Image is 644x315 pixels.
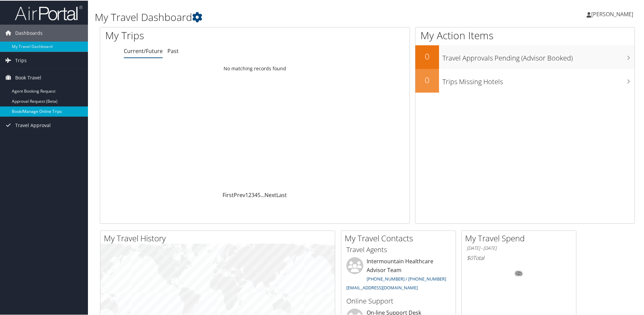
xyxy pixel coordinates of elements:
[251,191,254,198] a: 3
[100,62,410,74] td: No matching records found
[15,4,83,20] img: airportal-logo.png
[234,191,245,198] a: Prev
[415,68,635,92] a: 0Trips Missing Hotels
[516,271,522,275] tspan: 0%
[124,47,163,54] a: Current/Future
[167,47,179,54] a: Past
[15,24,43,41] span: Dashboards
[442,73,635,86] h3: Trips Missing Hotels
[223,191,234,198] a: First
[105,28,276,42] h1: My Trips
[260,191,264,198] span: …
[257,191,260,198] a: 5
[415,74,439,85] h2: 0
[467,253,473,261] span: $0
[367,275,446,281] a: [PHONE_NUMBER] / [PHONE_NUMBER]
[276,191,287,198] a: Last
[415,28,635,42] h1: My Action Items
[345,232,456,243] h2: My Travel Contacts
[15,116,51,133] span: Travel Approval
[264,191,276,198] a: Next
[467,244,571,251] h6: [DATE] - [DATE]
[95,9,458,24] h1: My Travel Dashboard
[346,296,451,305] h3: Online Support
[346,244,451,254] h3: Travel Agents
[346,284,418,290] a: [EMAIL_ADDRESS][DOMAIN_NAME]
[591,10,633,17] span: [PERSON_NAME]
[104,232,335,243] h2: My Travel History
[15,69,41,86] span: Book Travel
[343,257,454,293] li: Intermountain Healthcare Advisor Team
[15,51,27,68] span: Trips
[415,45,635,68] a: 0Travel Approvals Pending (Advisor Booked)
[586,3,640,24] a: [PERSON_NAME]
[465,232,576,243] h2: My Travel Spend
[467,253,571,261] h6: Total
[245,191,248,198] a: 1
[254,191,257,198] a: 4
[248,191,251,198] a: 2
[442,49,635,62] h3: Travel Approvals Pending (Advisor Booked)
[415,50,439,62] h2: 0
